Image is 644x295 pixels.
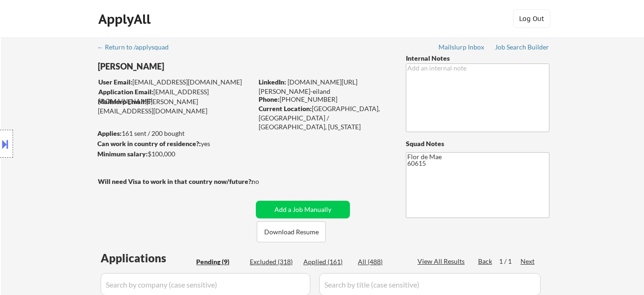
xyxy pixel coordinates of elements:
[418,257,467,266] div: View All Results
[499,257,521,266] div: 1 / 1
[98,77,253,87] div: [EMAIL_ADDRESS][DOMAIN_NAME]
[101,253,193,264] div: Applications
[97,149,253,159] div: $100,000
[98,97,253,115] div: [PERSON_NAME][EMAIL_ADDRESS][DOMAIN_NAME]
[259,95,280,103] strong: Phone:
[252,177,278,186] div: no
[521,257,535,266] div: Next
[97,139,250,148] div: yes
[196,257,243,267] div: Pending (9)
[495,44,549,50] div: Job Search Builder
[97,43,178,53] a: ← Return to /applysquad
[513,9,550,28] button: Log Out
[97,129,253,138] div: 161 sent / 200 bought
[98,61,289,72] div: [PERSON_NAME]
[97,44,178,50] div: ← Return to /applysquad
[438,44,485,50] div: Mailslurp Inbox
[250,257,296,267] div: Excluded (318)
[259,78,286,86] strong: LinkedIn:
[256,201,350,218] button: Add a Job Manually
[303,257,350,267] div: Applied (161)
[259,104,391,132] div: [GEOGRAPHIC_DATA], [GEOGRAPHIC_DATA] / [GEOGRAPHIC_DATA], [US_STATE]
[259,78,359,95] a: [DOMAIN_NAME][URL] [PERSON_NAME]-eiland
[495,43,549,53] a: Job Search Builder
[259,105,312,112] strong: Current Location:
[98,177,253,185] strong: Will need Visa to work in that country now/future?:
[406,139,549,148] div: Squad Notes
[478,257,493,266] div: Back
[259,95,391,104] div: [PHONE_NUMBER]
[358,257,404,267] div: All (488)
[257,221,326,242] button: Download Resume
[98,11,153,27] div: ApplyAll
[406,54,549,63] div: Internal Notes
[438,43,485,53] a: Mailslurp Inbox
[98,87,253,105] div: [EMAIL_ADDRESS][DOMAIN_NAME]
